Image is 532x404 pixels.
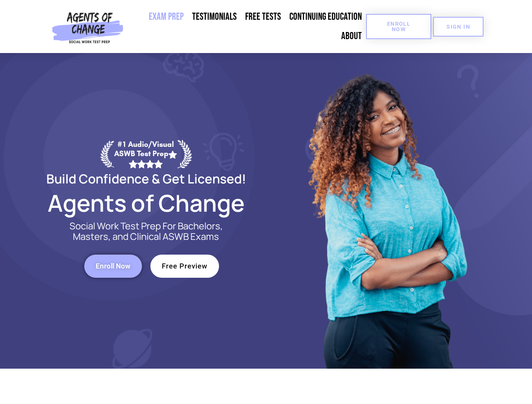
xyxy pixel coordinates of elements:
img: Website Image 1 (1) [302,53,471,369]
span: Enroll Now [380,21,418,32]
a: Continuing Education [285,7,366,27]
p: Social Work Test Prep For Bachelors, Masters, and Clinical ASWB Exams [60,221,233,242]
span: SIGN IN [446,24,470,29]
a: Exam Prep [144,7,188,27]
span: Enroll Now [96,263,131,270]
a: Enroll Now [84,255,142,278]
a: Enroll Now [366,14,431,39]
a: About [337,27,366,46]
nav: Menu [127,7,366,46]
div: #1 Audio/Visual ASWB Test Prep [114,140,177,168]
a: Free Preview [150,255,219,278]
a: SIGN IN [433,17,484,37]
a: Free Tests [241,7,285,27]
h2: Agents of Change [26,193,266,213]
a: Testimonials [188,7,241,27]
span: Free Preview [162,263,208,270]
h2: Build Confidence & Get Licensed! [26,173,266,185]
